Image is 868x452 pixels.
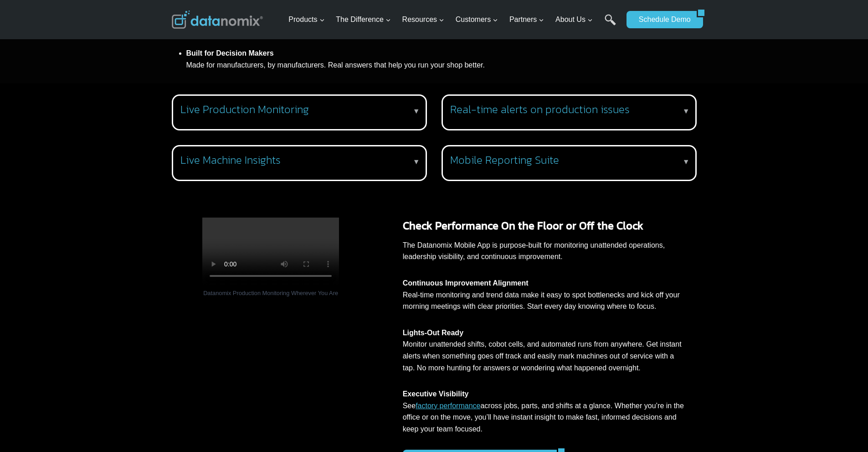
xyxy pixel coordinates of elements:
p: ▼ [413,105,420,117]
a: Search [605,14,616,35]
h3: Live Machine Insights [180,154,415,167]
span: State/Region [205,113,240,121]
a: Terms [102,203,116,210]
a: Privacy Policy [124,203,154,210]
p: ▼ [683,156,690,168]
span: Partners [509,14,544,26]
span: Products [288,14,324,26]
img: Datanomix [172,10,263,29]
strong: Check Performance On the Floor or Off the Clock [403,218,643,234]
span: Resources [402,14,444,26]
span: Phone number [205,38,246,46]
strong: Executive Visibility [403,390,469,398]
p: ▼ [413,156,420,168]
p: See across jobs, parts, and shifts at a glance. Whether you’re in the office or on the move, you’... [403,388,686,435]
p: Monitor unattended shifts, cobot cells, and automated runs from anywhere. Get instant alerts when... [403,327,686,374]
h3: Real-time alerts on production issues [450,103,684,116]
span: Customers [456,14,498,26]
p: Real-time monitoring and trend data make it easy to spot bottlenecks and kick off your morning me... [403,277,686,312]
p: The Datanomix Mobile App is purpose-built for monitoring unattended operations, leadership visibi... [403,239,686,263]
h3: Mobile Reporting Suite [450,154,684,167]
nav: Primary Navigation [285,5,622,35]
h3: Live Production Monitoring [180,103,415,116]
span: The Difference [336,14,391,26]
strong: Lights-Out Ready [403,329,463,337]
p: ▼ [683,105,690,117]
a: factory performance [416,402,480,410]
strong: Continuous Improvement Alignment [403,279,529,287]
figcaption: Datanomix Production Monitoring Wherever You Are [202,289,339,298]
span: Last Name [205,0,234,9]
a: Schedule Demo [627,11,697,28]
strong: Built for Decision Makers [186,49,274,57]
span: About Us [555,14,593,26]
li: Made for manufacturers, by manufacturers. Real answers that help you run your shop better. [186,40,506,71]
